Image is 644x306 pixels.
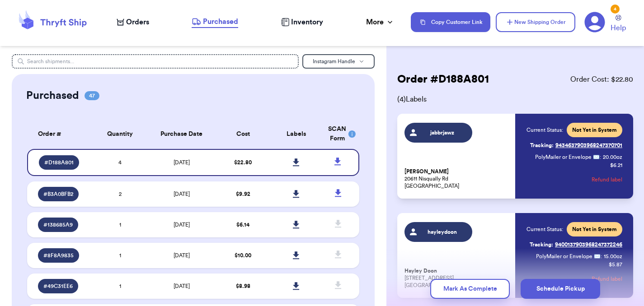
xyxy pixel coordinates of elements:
span: 20.00 oz [603,153,622,161]
span: Instagram Handle [313,59,355,64]
button: Refund label [592,269,622,289]
span: $ 9.92 [236,191,250,197]
span: Not Yet in System [572,226,617,233]
a: Tracking:9400137903968247372246 [530,237,622,252]
button: Copy Customer Link [411,12,490,32]
p: $ 6.21 [610,162,622,169]
button: Refund label [592,170,622,190]
span: [DATE] [174,191,190,197]
p: [STREET_ADDRESS] [GEOGRAPHIC_DATA] [404,267,510,289]
span: $ 22.80 [234,160,252,165]
span: [DATE] [174,222,190,227]
a: Orders [117,17,149,28]
span: Order Cost: $ 22.80 [570,74,633,85]
a: 4 [584,12,605,32]
p: $ 5.87 [609,261,622,268]
input: Search shipments... [12,54,299,69]
a: Tracking:9434637903968247370701 [530,138,622,153]
span: Not Yet in System [572,126,617,134]
span: ( 4 ) Labels [397,94,633,105]
span: # B3A0BFB2 [43,190,73,198]
span: : [601,253,602,260]
span: PolyMailer or Envelope ✉️ [535,154,600,160]
div: 4 [611,5,620,14]
span: $ 10.00 [235,253,251,258]
span: Current Status: [526,126,563,134]
span: 2 [119,191,122,197]
th: Order # [27,119,94,149]
span: [PERSON_NAME] [404,168,449,175]
span: Tracking: [530,241,553,248]
span: $ 6.14 [236,222,249,227]
span: Current Status: [526,226,563,233]
span: Orders [126,17,149,28]
th: Cost [216,119,270,149]
span: # 138685A9 [43,221,73,228]
button: New Shipping Order [496,12,575,32]
h2: Purchased [26,88,79,103]
span: hayleydoon [421,228,464,236]
div: More [366,17,395,28]
th: Quantity [94,119,147,149]
span: Purchased [203,16,238,27]
span: Hayley Doon [404,268,437,274]
span: 1 [119,222,121,227]
span: Help [611,23,626,33]
a: Purchased [192,16,238,28]
span: [DATE] [174,253,190,258]
a: Help [611,15,626,33]
th: Purchase Date [146,119,216,149]
button: Schedule Pickup [521,279,600,299]
span: [DATE] [174,283,190,289]
p: 20611 Nisqually Rd [GEOGRAPHIC_DATA] [404,168,510,190]
span: 47 [85,91,99,100]
span: 4 [118,160,122,165]
span: # D188A801 [44,159,74,166]
span: Inventory [291,17,323,28]
span: : [600,153,601,161]
span: Tracking: [530,142,554,149]
span: # 8F8A9835 [43,252,74,259]
h2: Order # D188A801 [397,72,489,87]
span: 15.00 oz [604,253,622,260]
a: Inventory [281,17,323,28]
span: 1 [119,283,121,289]
span: PolyMailer or Envelope ✉️ [536,254,601,259]
span: # 49C31EE6 [43,283,73,290]
div: SCAN Form [328,125,348,144]
span: [DATE] [174,160,190,165]
button: Mark As Complete [430,279,510,299]
button: Instagram Handle [302,54,375,69]
span: jabbrjawz [421,129,464,136]
span: 1 [119,253,121,258]
th: Labels [270,119,323,149]
span: $ 8.98 [236,283,250,289]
